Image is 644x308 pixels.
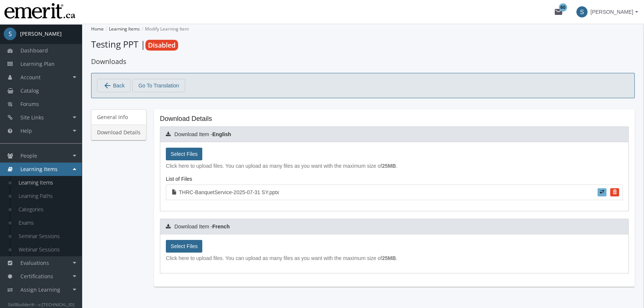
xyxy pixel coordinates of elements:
a: Home [91,26,104,32]
span: Select Files [171,243,197,249]
span: Forums [20,100,39,108]
span: People [20,152,37,159]
a: Learning Items [109,26,140,32]
h2: Download Details [160,115,629,123]
span: Select Files [171,151,197,157]
a: Learning Paths [11,189,82,203]
span: Help [20,127,32,134]
span: Learning Items [20,166,58,173]
span: S [4,28,16,40]
a: Download Details [91,125,146,140]
span: Catalog [20,87,39,94]
mat-icon: mail [554,7,563,16]
b: 25MB [382,255,396,261]
span: Click here to upload files. You can upload as many files as you want with the maximum size of . [166,254,623,262]
label: List of Files [166,175,192,183]
span: Dashboard [20,47,48,54]
span: Download Item - [174,223,230,230]
mat-icon: arrow_back [103,81,112,90]
span: Download Item - [174,131,231,138]
a: General Info [91,109,146,125]
span: Site Links [20,114,44,121]
small: SkillBuilder® - v.[TECHNICAL_ID] [8,301,74,307]
span: Click here to upload files. You can upload as many files as you want with the maximum size of . [166,162,623,170]
li: Modify Learning Item [140,24,189,34]
button: Go To Translation [132,79,185,92]
span: [PERSON_NAME] [590,5,633,19]
span: Evaluations [20,259,49,266]
a: Learning Items [11,176,82,189]
span: Certifications [20,273,53,280]
span: Learning Plan [20,60,55,67]
span: S [576,6,587,17]
span: Disabled [145,40,178,51]
b: 25MB [382,163,396,169]
button: Back [97,79,131,92]
a: Exams [11,216,82,230]
span: Back [113,79,125,92]
a: Webinar Sessions [11,243,82,256]
strong: English [212,131,231,137]
span: Go To Translation [138,79,179,92]
div: [PERSON_NAME] [20,30,62,38]
span: Assign Learning [20,286,60,293]
strong: French [212,224,230,230]
a: Categories [11,203,82,216]
a: Seminar Sessions [11,230,82,243]
span: Reports [20,299,40,307]
span: Account [20,74,41,81]
h1: Testing PPT | [91,38,635,51]
a: THRC-BanquetService-2025-07-31 SY.pptx [166,185,623,200]
h2: Downloads [91,58,635,65]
